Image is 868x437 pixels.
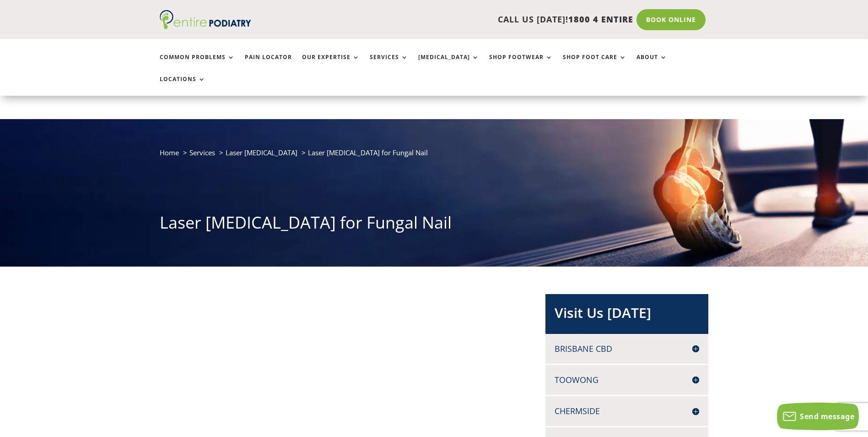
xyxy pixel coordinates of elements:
button: Send message [777,403,859,430]
a: Laser [MEDICAL_DATA] [226,148,297,157]
a: Shop Footwear [489,54,553,74]
a: Home [160,148,179,157]
h4: Toowong [555,374,699,386]
h4: Chermside [555,405,699,417]
a: [MEDICAL_DATA] [418,54,479,74]
h4: Brisbane CBD [555,343,699,355]
span: 1800 4 ENTIRE [568,14,633,25]
a: Common Problems [160,54,235,74]
span: Send message [800,411,854,421]
img: logo (1) [160,10,251,29]
a: Locations [160,76,205,96]
p: CALL US [DATE]! [286,14,633,26]
a: Pain Locator [245,54,292,74]
h2: Visit Us [DATE] [555,303,699,327]
a: Shop Foot Care [563,54,626,74]
nav: breadcrumb [160,147,709,165]
a: Services [189,148,215,157]
span: Laser [MEDICAL_DATA] for Fungal Nail [308,148,428,157]
a: Entire Podiatry [160,22,251,31]
a: Book Online [636,9,706,30]
a: About [636,54,667,74]
a: Services [370,54,408,74]
a: Our Expertise [302,54,360,74]
h1: Laser [MEDICAL_DATA] for Fungal Nail [160,211,709,239]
